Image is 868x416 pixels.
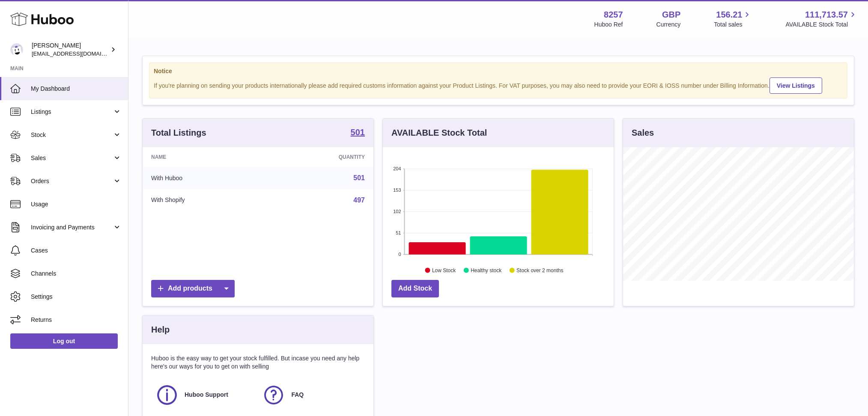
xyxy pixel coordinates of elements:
[154,67,843,75] strong: Notice
[391,280,439,297] a: Add Stock
[391,127,487,139] h3: AVAILABLE Stock Total
[785,9,858,29] a: 111,713.57 AVAILABLE Stock Total
[143,189,267,211] td: With Shopify
[398,252,401,257] text: 0
[31,131,113,139] span: Stock
[31,223,113,232] span: Invoicing and Payments
[594,21,623,29] div: Huboo Ref
[351,128,365,137] strong: 501
[143,147,267,167] th: Name
[716,9,742,21] span: 156.21
[151,280,235,297] a: Add products
[31,177,113,185] span: Orders
[656,21,681,29] div: Currency
[31,293,122,301] span: Settings
[155,383,254,407] a: Huboo Support
[632,127,654,139] h3: Sales
[351,128,365,138] a: 501
[31,270,122,278] span: Channels
[31,154,113,162] span: Sales
[770,77,822,94] a: View Listings
[291,391,304,399] span: FAQ
[151,324,170,336] h3: Help
[393,209,401,214] text: 102
[151,127,206,139] h3: Total Listings
[604,9,623,21] strong: 8257
[31,247,122,255] span: Cases
[31,108,113,116] span: Listings
[267,147,373,167] th: Quantity
[353,174,365,181] a: 501
[805,9,848,21] span: 111,713.57
[154,76,843,94] div: If you're planning on sending your products internationally please add required customs informati...
[262,383,360,407] a: FAQ
[714,9,752,29] a: 156.21 Total sales
[432,267,456,273] text: Low Stock
[31,200,122,208] span: Usage
[185,391,228,399] span: Huboo Support
[471,267,502,273] text: Healthy stock
[31,316,122,324] span: Returns
[516,267,563,273] text: Stock over 2 months
[32,50,126,57] span: [EMAIL_ADDRESS][DOMAIN_NAME]
[10,43,23,56] img: don@skinsgolf.com
[32,42,109,58] div: [PERSON_NAME]
[31,85,122,93] span: My Dashboard
[353,196,365,204] a: 497
[393,187,401,193] text: 153
[10,333,118,349] a: Log out
[396,230,401,235] text: 51
[151,354,365,371] p: Huboo is the easy way to get your stock fulfilled. But incase you need any help here's our ways f...
[714,21,752,29] span: Total sales
[785,21,858,29] span: AVAILABLE Stock Total
[143,167,267,189] td: With Huboo
[662,9,680,21] strong: GBP
[393,166,401,171] text: 204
